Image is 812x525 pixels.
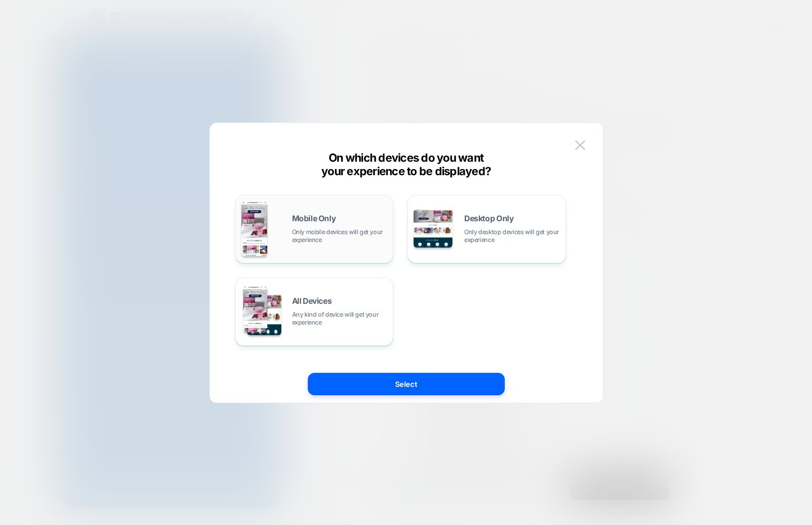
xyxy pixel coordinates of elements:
span: Only mobile devices will get your experience [292,228,388,244]
span: Only desktop devices will get your experience [464,228,560,244]
span: On which devices do you want your experience to be displayed? [321,151,491,178]
button: Select [308,373,505,395]
span: Desktop Only [464,214,513,222]
img: close [575,140,585,150]
span: Any kind of device will get your experience [292,311,388,326]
